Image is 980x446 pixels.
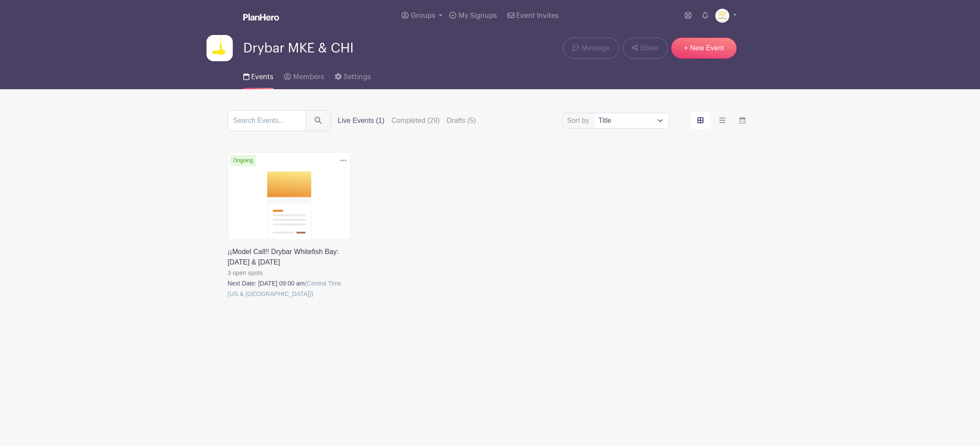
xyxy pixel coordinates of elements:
[343,73,371,80] span: Settings
[567,115,592,126] label: Sort by
[284,61,324,89] a: Members
[516,12,559,19] span: Event Invites
[581,43,610,53] span: Message
[243,61,273,89] a: Events
[715,9,729,23] img: DB23_APR_Social_Post%209.png
[338,115,385,126] label: Live Events (1)
[227,110,306,131] input: Search Events...
[411,12,435,19] span: Groups
[447,115,476,126] label: Drafts (5)
[243,41,353,56] span: Drybar MKE & CHI
[338,115,476,126] div: filters
[458,12,497,19] span: My Signups
[563,38,619,59] a: Message
[640,43,658,53] span: Share
[251,73,273,80] span: Events
[243,14,279,21] img: logo_white-6c42ec7e38ccf1d336a20a19083b03d10ae64f83f12c07503d8b9e83406b4c7d.svg
[392,115,440,126] label: Completed (29)
[690,112,752,129] div: order and view
[206,35,233,61] img: Buttercup%20Logo.jpg
[671,38,737,59] a: + New Event
[623,38,668,59] a: Share
[335,61,371,89] a: Settings
[293,73,324,80] span: Members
